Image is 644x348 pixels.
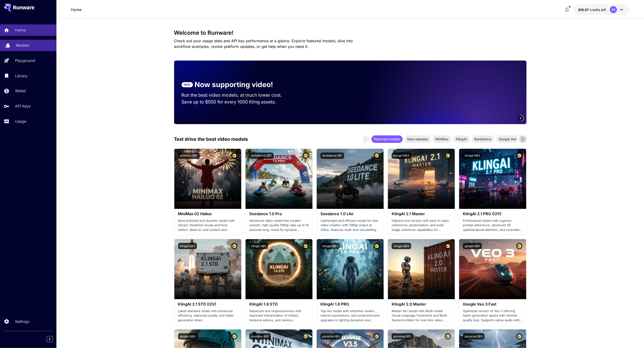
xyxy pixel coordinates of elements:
span: MiniMax [433,137,452,141]
h3: KlingAI 2.1 STD (I2V) [178,302,238,306]
span: New releases [405,137,431,141]
div: Google Veo [496,135,519,143]
div: Featured models [371,135,403,143]
div: New releases [405,135,431,143]
p: Latest standard model with enhanced efficiency, improved quality, and faster generation times. [178,309,238,323]
button: Certified Model – Vetted for best performance and includes a commercial license. [231,333,238,340]
button: Certified Model – Vetted for best performance and includes a commercial license. [445,243,451,249]
span: ByteDance [472,137,494,141]
p: API Keys [15,103,31,109]
img: alt [174,149,241,209]
button: google:3@1 [463,243,482,249]
p: Wallet [15,88,26,94]
p: Professional variant with superior prompt adherence, advanced 3D spatiotemporal attention, and ci... [463,218,522,232]
img: alt [459,239,526,299]
h3: KlingAI 2.1 PRO (I2V) [463,212,522,216]
button: bytedance:2@1 [249,153,273,159]
img: alt [388,239,455,299]
img: alt [246,239,312,299]
img: alt [317,239,384,299]
span: 4 [520,116,521,120]
div: RB [610,6,617,13]
h3: KlingAI 2.0 Master [392,302,451,306]
button: Certified Model – Vetted for best performance and includes a commercial license. [374,333,380,340]
button: Certified Model – Vetted for best performance and includes a commercial license. [516,153,523,159]
p: Run the best video models, at much lower cost. [182,92,291,99]
p: Models [16,42,29,48]
button: $16.86651RB [574,4,629,15]
button: klingai:4@3 [392,243,411,249]
h3: KlingAI 1.6 PRO [320,302,380,306]
img: alt [174,239,241,299]
p: Now supporting video! [195,79,273,90]
img: alt [246,149,312,209]
button: Certified Model – Vetted for best performance and includes a commercial license. [231,243,238,249]
p: Master-tier model with Multi-modal Visual Language framework and Multi-Elements Editor for real-t... [392,309,451,323]
button: klingai:3@2 [320,243,340,249]
button: google:3@0 [178,333,198,340]
p: Usage [15,119,26,124]
p: Settings [15,319,29,324]
span: KlingAI [453,137,470,141]
span: credits left [590,8,606,12]
button: klingai:5@1 [178,243,197,249]
button: Certified Model – Vetted for best performance and includes a commercial license. [445,153,451,159]
a: Home [71,7,82,12]
button: minimax:2@1 [249,333,271,340]
div: ByteDance [472,135,494,143]
div: $16.86651 [578,7,606,12]
button: Certified Model – Vetted for best performance and includes a commercial license. [302,333,309,340]
p: Advanced text responsiveness with improved interpretation of motion, temporal actions, and camera... [249,309,309,323]
button: pixverse:1@1 [320,333,342,340]
div: Collapse sidebar [50,335,56,343]
button: Collapse sidebar [47,336,53,342]
button: klingai:5@2 [463,153,482,159]
h3: Seedance 1.0 Pro [249,212,309,216]
button: Certified Model – Vetted for best performance and includes a commercial license. [516,243,523,249]
nav: breadcrumb [71,7,82,12]
p: Optimized version of Veo 3 offering faster generation speed with minimal quality loss. Supports n... [463,309,522,323]
p: Advanced video model that creates smooth, high-quality 1080p clips up to 10 seconds long. Great f... [249,218,309,232]
button: Certified Model – Vetted for best performance and includes a commercial license. [374,153,380,159]
button: Certified Model – Vetted for best performance and includes a commercial license. [374,243,380,249]
button: Certified Model – Vetted for best performance and includes a commercial license. [231,153,238,159]
button: pixverse:1@2 [392,333,413,340]
p: Library [15,73,27,79]
p: Playground [15,58,35,63]
h3: Welcome to Runware! [174,30,527,36]
div: MiniMax [433,135,452,143]
span: Featured models [371,137,403,141]
span: Google Veo [496,137,519,141]
button: minimax:3@1 [178,153,200,159]
span: Check out your usage stats and API key performance at a glance. Explore featured models, dive int... [174,38,353,49]
h3: KlingAI 2.1 Master [392,212,451,216]
h3: MiniMax 02 Hailuo [178,212,238,216]
button: klingai:3@1 [249,243,268,249]
button: klingai:5@3 [392,153,411,159]
div: KlingAI [453,135,470,143]
p: NEW [184,83,191,87]
h3: Google Veo 3 Fast [463,302,522,306]
button: Certified Model – Vetted for best performance and includes a commercial license. [302,153,309,159]
p: Test drive the best video models [174,136,248,143]
button: Certified Model – Vetted for best performance and includes a commercial license. [516,333,523,340]
p: Home [15,27,26,33]
button: bytedance:1@1 [320,153,344,159]
button: Certified Model – Vetted for best performance and includes a commercial license. [302,243,309,249]
button: pixverse:1@3 [463,333,484,340]
p: Lightweight and efficient model for fast video creation with 1080p output at 24fps. Features mult... [320,218,380,232]
img: alt [317,149,384,209]
p: Top-tier model with smoother motion, natural expressions, and comprehensive upgrades in lighting ... [320,309,380,323]
span: $16.87 [578,8,590,12]
h3: KlingAI 1.6 STD [249,302,309,306]
button: Certified Model – Vetted for best performance and includes a commercial license. [445,333,451,340]
h3: Seedance 1.0 Lite [320,212,380,216]
p: Highest-end version with best-in-class coherence, photorealism, and multi-image reference capabil... [392,218,451,232]
p: Save up to $500 for every 1000 Kling assets. [182,99,291,105]
img: alt [459,149,526,209]
p: Most polished and dynamic model with vibrant, theatrical visuals and fluid motion. Ideal for vira... [178,218,238,232]
img: alt [388,149,455,209]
